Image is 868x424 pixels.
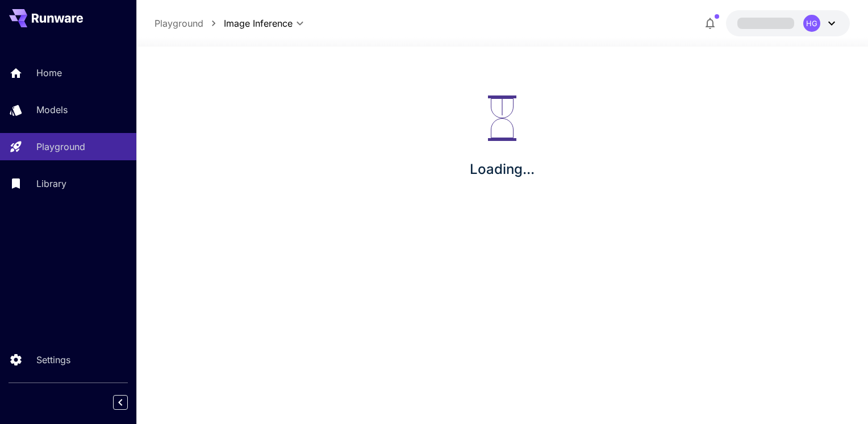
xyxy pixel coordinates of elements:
[470,159,535,180] p: Loading...
[803,15,820,32] div: HG
[726,10,850,36] button: HG
[224,16,293,30] span: Image Inference
[122,392,136,413] div: Collapse sidebar
[155,16,224,30] nav: breadcrumb
[113,395,128,410] button: Collapse sidebar
[36,353,70,367] p: Settings
[36,66,62,80] p: Home
[155,16,203,30] a: Playground
[36,177,66,190] p: Library
[36,140,85,153] p: Playground
[36,103,68,117] p: Models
